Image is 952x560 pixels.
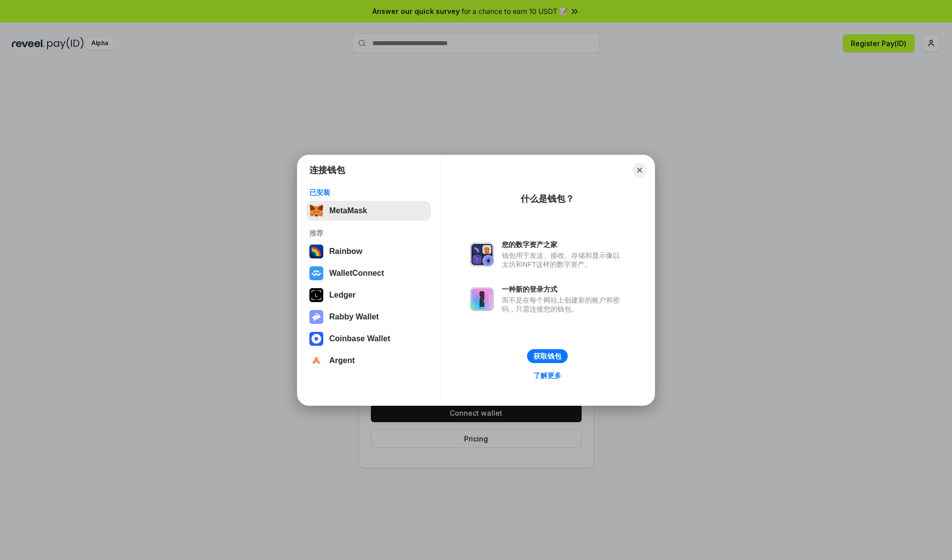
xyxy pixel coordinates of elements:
[306,329,431,349] button: Coinbase Wallet
[329,312,379,321] div: Rabby Wallet
[470,243,494,266] img: svg+xml,%3Csvg%20xmlns%3D%22http%3A%2F%2Fwww.w3.org%2F2000%2Fsvg%22%20fill%3D%22none%22%20viewBox...
[309,332,323,346] img: svg+xml,%3Csvg%20width%3D%2228%22%20height%3D%2228%22%20viewBox%3D%220%200%2028%2028%22%20fill%3D...
[309,204,323,218] img: svg+xml,%3Csvg%20fill%3D%22none%22%20height%3D%2233%22%20viewBox%3D%220%200%2035%2033%22%20width%...
[306,263,431,283] button: WalletConnect
[329,206,367,215] div: MetaMask
[502,296,625,313] div: 而不是在每个网站上创建新的账户和密码，只需连接您的钱包。
[329,334,390,343] div: Coinbase Wallet
[309,188,428,197] div: 已安装
[309,164,345,176] h1: 连接钱包
[329,356,355,365] div: Argent
[306,201,431,221] button: MetaMask
[306,351,431,371] button: Argent
[309,288,323,302] img: svg+xml,%3Csvg%20xmlns%3D%22http%3A%2F%2Fwww.w3.org%2F2000%2Fsvg%22%20width%3D%2228%22%20height%3...
[521,193,574,205] div: 什么是钱包？
[309,354,323,368] img: svg+xml,%3Csvg%20width%3D%2228%22%20height%3D%2228%22%20viewBox%3D%220%200%2028%2028%22%20fill%3D...
[633,163,647,177] button: Close
[502,240,625,249] div: 您的数字资产之家
[527,349,568,363] button: 获取钱包
[309,310,323,324] img: svg+xml,%3Csvg%20xmlns%3D%22http%3A%2F%2Fwww.w3.org%2F2000%2Fsvg%22%20fill%3D%22none%22%20viewBox...
[306,307,431,327] button: Rabby Wallet
[470,287,494,311] img: svg+xml,%3Csvg%20xmlns%3D%22http%3A%2F%2Fwww.w3.org%2F2000%2Fsvg%22%20fill%3D%22none%22%20viewBox...
[309,245,323,258] img: svg+xml,%3Csvg%20width%3D%22120%22%20height%3D%22120%22%20viewBox%3D%220%200%20120%20120%22%20fil...
[502,285,625,294] div: 一种新的登录方式
[502,251,625,269] div: 钱包用于发送、接收、存储和显示像以太坊和NFT这样的数字资产。
[329,291,356,300] div: Ledger
[306,285,431,305] button: Ledger
[534,371,561,380] div: 了解更多
[528,369,567,382] a: 了解更多
[329,269,384,278] div: WalletConnect
[309,266,323,280] img: svg+xml,%3Csvg%20width%3D%2228%22%20height%3D%2228%22%20viewBox%3D%220%200%2028%2028%22%20fill%3D...
[306,242,431,261] button: Rainbow
[329,247,362,256] div: Rainbow
[309,229,428,238] div: 推荐
[534,352,561,361] div: 获取钱包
